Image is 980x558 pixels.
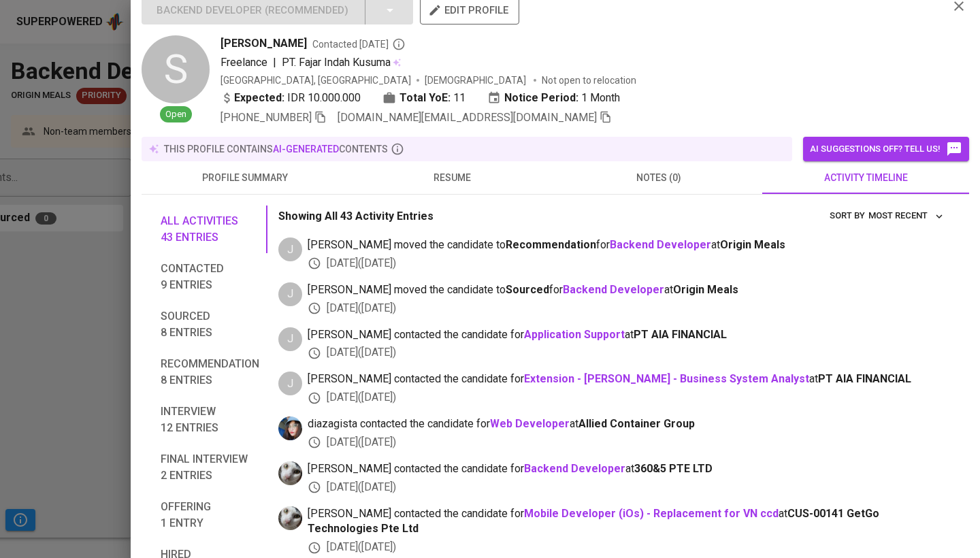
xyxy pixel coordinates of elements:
[161,213,259,246] span: All activities 43 entries
[399,90,451,106] b: Total YoE:
[164,142,388,156] p: this profile contains contents
[308,301,947,316] div: [DATE] ( [DATE] )
[865,206,947,227] button: sort by
[308,256,947,272] div: [DATE] ( [DATE] )
[278,506,302,530] img: tharisa.rizky@glints.com
[308,282,947,298] span: [PERSON_NAME] moved the candidate to for at
[278,372,302,395] div: J
[161,261,259,293] span: Contacted 9 entries
[610,238,711,251] a: Backend Developer
[308,390,947,406] div: [DATE] ( [DATE] )
[770,169,961,186] span: activity timeline
[504,90,578,106] b: Notice Period:
[220,90,361,106] div: IDR 10.000.000
[308,237,947,253] span: [PERSON_NAME] moved the candidate to for at
[308,540,947,555] div: [DATE] ( [DATE] )
[803,137,969,161] button: AI suggestions off? Tell us!
[634,462,713,475] span: 360&5 PTE LTD
[818,372,911,385] span: PT AIA FINANCIAL
[524,328,625,341] a: Application Support
[308,372,947,387] span: [PERSON_NAME] contacted the candidate for at
[220,35,307,52] span: [PERSON_NAME]
[308,435,947,450] div: [DATE] ( [DATE] )
[420,4,519,15] a: edit profile
[634,328,727,341] span: PT AIA FINANCIAL
[425,73,528,87] span: [DEMOGRAPHIC_DATA]
[810,141,962,157] span: AI suggestions off? Tell us!
[161,451,259,484] span: Final interview 2 entries
[161,404,259,436] span: Interview 12 entries
[161,499,259,531] span: Offering 1 entry
[142,35,210,103] div: S
[578,417,695,430] span: Allied Container Group
[308,327,947,343] span: [PERSON_NAME] contacted the candidate for at
[308,345,947,361] div: [DATE] ( [DATE] )
[487,90,620,106] div: 1 Month
[308,480,947,495] div: [DATE] ( [DATE] )
[490,417,570,430] a: Web Developer
[312,37,406,51] span: Contacted [DATE]
[234,90,284,106] b: Expected:
[278,461,302,485] img: tharisa.rizky@glints.com
[524,372,809,385] a: Extension - [PERSON_NAME] - Business System Analyst
[308,416,947,432] span: diazagista contacted the candidate for at
[563,169,754,186] span: notes (0)
[830,210,865,220] span: sort by
[868,208,944,224] span: Most Recent
[720,238,785,251] span: Origin Meals
[563,283,664,296] a: Backend Developer
[161,308,259,341] span: Sourced 8 entries
[338,111,597,124] span: [DOMAIN_NAME][EMAIL_ADDRESS][DOMAIN_NAME]
[431,1,508,19] span: edit profile
[278,327,302,351] div: J
[542,73,636,87] p: Not open to relocation
[392,37,406,51] svg: By Batam recruiter
[524,507,779,520] a: Mobile Developer (iOs) - Replacement for VN ccd
[282,56,391,69] span: PT. Fajar Indah Kusuma
[453,90,465,106] span: 11
[160,108,192,121] span: Open
[524,462,625,475] a: Backend Developer
[506,283,549,296] b: Sourced
[278,208,434,225] p: Showing All 43 Activity Entries
[308,506,947,538] span: [PERSON_NAME] contacted the candidate for at
[673,283,738,296] span: Origin Meals
[278,282,302,306] div: J
[220,56,267,69] span: Freelance
[220,111,312,124] span: [PHONE_NUMBER]
[278,416,302,440] img: diazagista@glints.com
[273,54,276,71] span: |
[357,169,547,186] span: resume
[220,73,411,87] div: [GEOGRAPHIC_DATA], [GEOGRAPHIC_DATA]
[273,144,339,154] span: AI-generated
[308,461,947,477] span: [PERSON_NAME] contacted the candidate for at
[161,356,259,389] span: Recommendation 8 entries
[506,238,596,251] b: Recommendation
[150,169,340,186] span: profile summary
[278,237,302,261] div: J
